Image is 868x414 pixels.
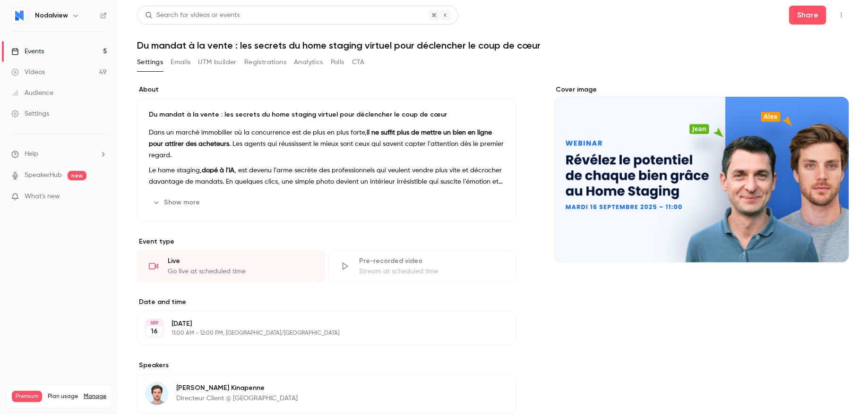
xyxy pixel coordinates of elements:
[35,11,68,20] h6: Nodalview
[146,320,163,326] div: SEP
[11,149,107,159] li: help-dropdown-opener
[11,88,53,98] div: Audience
[294,55,323,70] button: Analytics
[352,55,365,70] button: CTA
[12,8,27,23] img: Nodalview
[137,55,163,70] button: Settings
[244,55,286,70] button: Registrations
[168,256,313,266] div: Live
[198,55,237,70] button: UTM builder
[137,361,516,370] label: Speakers
[137,297,516,307] label: Date and time
[359,256,504,266] div: Pre-recorded video
[137,85,516,94] label: About
[25,192,60,202] span: What's new
[149,127,505,161] p: Dans un marché immobilier où la concurrence est de plus en plus forte, . Les agents qui réussisse...
[25,149,38,159] span: Help
[789,6,826,25] button: Share
[137,250,325,282] div: LiveGo live at scheduled time
[328,250,516,282] div: Pre-recorded videoStream at scheduled time
[137,374,516,414] div: Alexandre Kinapenne[PERSON_NAME] KinapenneDirecteur Client @ [GEOGRAPHIC_DATA]
[331,55,344,70] button: Polls
[11,47,44,56] div: Events
[11,68,45,77] div: Videos
[176,383,298,393] p: [PERSON_NAME] Kinapenne
[149,195,206,210] button: Show more
[359,267,504,276] div: Stream at scheduled time
[176,394,298,403] p: Directeur Client @ [GEOGRAPHIC_DATA]
[171,55,190,70] button: Emails
[137,40,849,51] h1: Du mandat à la vente : les secrets du home staging virtuel pour déclencher le coup de cœur
[149,110,505,119] p: Du mandat à la vente : les secrets du home staging virtuel pour déclencher le coup de cœur
[151,327,158,336] p: 16
[554,85,849,262] section: Cover image
[25,170,62,180] a: SpeakerHub
[48,393,78,400] span: Plan usage
[84,393,106,400] a: Manage
[172,330,466,337] p: 11:00 AM - 12:00 PM, [GEOGRAPHIC_DATA]/[GEOGRAPHIC_DATA]
[95,193,107,201] iframe: Noticeable Trigger
[202,167,234,174] strong: dopé à l'IA
[12,391,42,402] span: Premium
[68,171,86,180] span: new
[146,382,168,405] img: Alexandre Kinapenne
[168,267,313,276] div: Go live at scheduled time
[137,237,516,246] p: Event type
[554,85,849,94] label: Cover image
[172,319,466,329] p: [DATE]
[145,10,240,20] div: Search for videos or events
[11,109,49,118] div: Settings
[149,165,505,187] p: Le home staging, , est devenu l’arme secrète des professionnels qui veulent vendre plus vite et d...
